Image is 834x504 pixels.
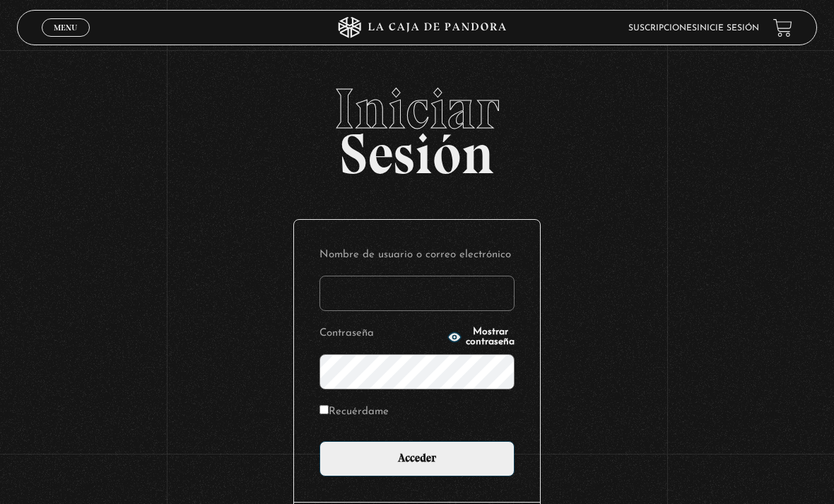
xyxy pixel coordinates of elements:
[54,23,77,32] span: Menu
[17,81,818,137] span: Iniciar
[628,24,697,33] a: Suscripciones
[773,18,792,37] a: View your shopping cart
[697,24,759,33] a: Inicie sesión
[17,81,818,171] h2: Sesión
[319,441,515,476] input: Acceder
[49,35,83,45] span: Cerrar
[466,327,515,347] span: Mostrar contraseña
[319,402,389,421] label: Recuérdame
[319,245,515,264] label: Nombre de usuario o correo electrónico
[319,324,443,343] label: Contraseña
[447,327,515,347] button: Mostrar contraseña
[319,405,329,414] input: Recuérdame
